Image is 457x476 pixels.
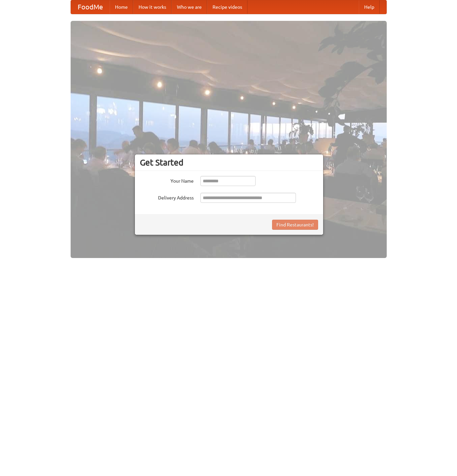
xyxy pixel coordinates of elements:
[140,157,318,168] h3: Get Started
[110,0,133,14] a: Home
[359,0,380,14] a: Help
[172,0,207,14] a: Who we are
[272,220,318,230] button: Find Restaurants!
[207,0,247,14] a: Recipe videos
[140,193,194,201] label: Delivery Address
[140,176,194,184] label: Your Name
[71,0,110,14] a: FoodMe
[133,0,172,14] a: How it works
